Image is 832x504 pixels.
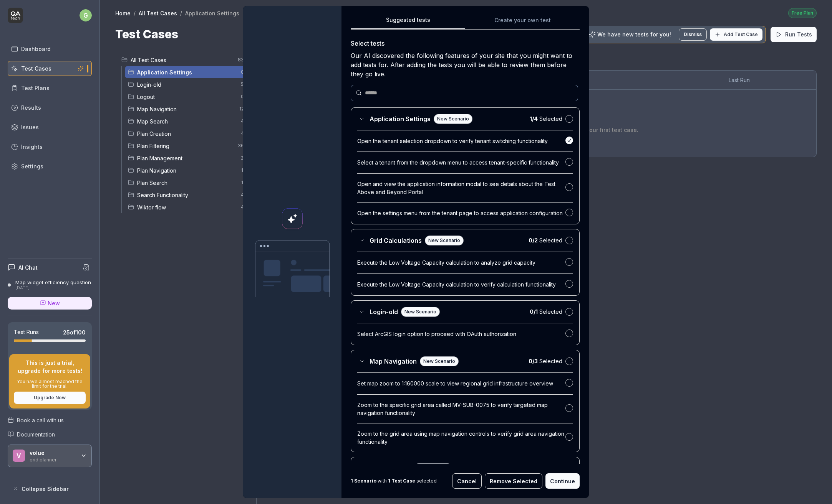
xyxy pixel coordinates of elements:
b: 1 / 4 [530,115,538,122]
span: Selected [530,115,562,123]
span: Application Settings [370,114,431,124]
div: Select ArcGIS login option to proceed with OAuth authorization [357,330,565,338]
span: Selected [529,357,562,365]
div: New Scenario [414,463,452,473]
span: Selected [529,236,562,244]
button: Cancel [452,473,482,489]
div: Zoom to the grid area using map navigation controls to verify grid area navigation functionality [357,430,565,446]
b: 1 Test Case [388,478,415,484]
span: with selected [351,478,437,484]
span: Map Navigation [370,357,417,366]
div: Zoom to the specific grid area called MV-SUB-0075 to verify targeted map navigation functionality [357,401,565,417]
img: Our AI scans your site and suggests things to test [252,237,332,297]
div: Select tests [351,39,580,48]
div: New Scenario [401,307,440,317]
div: New Scenario [434,114,472,124]
span: Plan Creation [370,464,411,473]
button: Continue [545,473,580,489]
div: Our AI discovered the following features of your site that you might want to add tests for. After... [351,51,580,79]
div: New Scenario [420,356,459,366]
div: Execute the Low Voltage Capacity calculation to verify calculation functionality [357,280,565,288]
button: Create your own test [465,16,580,30]
b: 0 / 3 [529,358,538,364]
button: Remove Selected [485,473,542,489]
span: Grid Calculations [370,236,422,245]
div: Set map zoom to 1:160000 scale to view regional grid infrastructure overview [357,379,565,387]
b: 0 / 2 [529,237,538,244]
span: Login-old [370,307,398,316]
span: Selected [530,308,562,316]
div: Execute the Low Voltage Capacity calculation to analyze grid capacity [357,259,565,267]
div: Open and view the application information modal to see details about the Test Above and Beyond Po... [357,180,565,196]
div: Open the tenant selection dropdown to verify tenant switching functionality [357,137,565,145]
div: New Scenario [425,236,464,245]
button: Suggested tests [351,16,465,30]
b: 1 Scenario [351,478,376,484]
b: 0 / 1 [530,308,538,315]
div: Open the settings menu from the tenant page to access application configuration [357,209,565,217]
div: Select a tenant from the dropdown menu to access tenant-specific functionality [357,158,565,166]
